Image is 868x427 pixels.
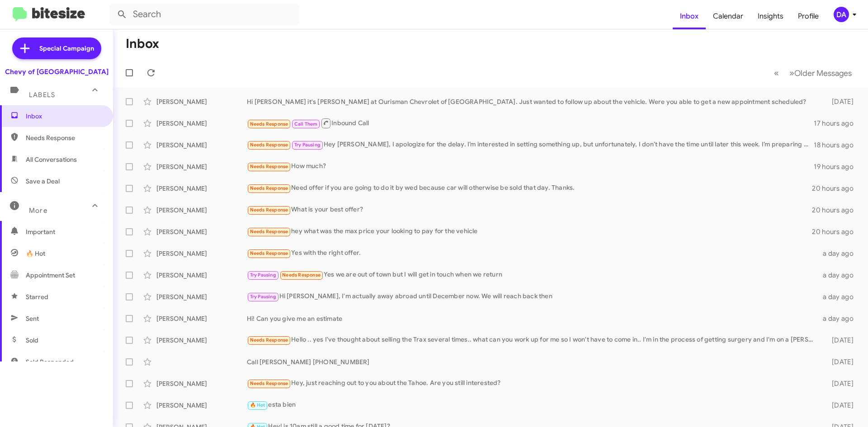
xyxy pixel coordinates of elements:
[26,177,60,186] span: Save a Deal
[250,142,288,148] span: Needs Response
[250,272,276,278] span: Try Pausing
[156,379,247,388] div: [PERSON_NAME]
[791,3,826,29] a: Profile
[247,270,817,280] div: Yes we are out of town but I will get in touch when we return
[817,249,861,258] div: a day ago
[817,271,861,280] div: a day ago
[774,67,779,79] span: «
[26,155,77,164] span: All Conversations
[784,64,857,82] button: Next
[247,314,817,323] div: Hi! Can you give me an estimate
[769,64,857,82] nav: Page navigation example
[126,37,159,51] h1: Inbox
[247,140,814,150] div: Hey [PERSON_NAME], I apologize for the delay. I’m interested in setting something up, but unfortu...
[247,97,817,106] div: Hi [PERSON_NAME] it's [PERSON_NAME] at Ourisman Chevrolet of [GEOGRAPHIC_DATA]. Just wanted to fo...
[247,117,814,129] div: Inbound Call
[12,38,101,59] a: Special Campaign
[247,183,812,193] div: Need offer if you are going to do it by wed because car will otherwise be sold that day. Thanks.
[294,121,318,127] span: Call Them
[26,336,38,345] span: Sold
[26,133,103,142] span: Needs Response
[250,207,288,213] span: Needs Response
[812,206,861,215] div: 20 hours ago
[247,226,812,237] div: hey what was the max price your looking to pay for the vehicle
[156,401,247,410] div: [PERSON_NAME]
[26,357,74,366] span: Sold Responded
[156,271,247,280] div: [PERSON_NAME]
[250,229,288,235] span: Needs Response
[673,3,706,29] a: Inbox
[156,206,247,215] div: [PERSON_NAME]
[247,161,814,172] div: How much?
[156,292,247,301] div: [PERSON_NAME]
[247,357,817,366] div: Call [PERSON_NAME] [PHONE_NUMBER]
[817,401,861,410] div: [DATE]
[250,250,288,256] span: Needs Response
[156,336,247,345] div: [PERSON_NAME]
[29,206,47,215] span: More
[817,379,861,388] div: [DATE]
[156,249,247,258] div: [PERSON_NAME]
[812,184,861,193] div: 20 hours ago
[156,184,247,193] div: [PERSON_NAME]
[26,112,103,121] span: Inbox
[250,337,288,343] span: Needs Response
[817,336,861,345] div: [DATE]
[817,292,861,301] div: a day ago
[794,68,852,78] span: Older Messages
[156,141,247,150] div: [PERSON_NAME]
[817,357,861,366] div: [DATE]
[250,164,288,169] span: Needs Response
[26,271,75,280] span: Appointment Set
[247,335,817,345] div: Hello .. yes I've thought about selling the Trax several times.. what can you work up for me so I...
[750,3,791,29] a: Insights
[817,314,861,323] div: a day ago
[834,7,849,22] div: DA
[250,185,288,191] span: Needs Response
[250,380,288,386] span: Needs Response
[282,272,321,278] span: Needs Response
[26,292,48,301] span: Starred
[247,291,817,302] div: Hi [PERSON_NAME], I'm actually away abroad until December now. We will reach back then
[156,119,247,128] div: [PERSON_NAME]
[250,121,288,127] span: Needs Response
[247,248,817,258] div: Yes with the right offer.
[814,119,861,128] div: 17 hours ago
[26,249,45,258] span: 🔥 Hot
[26,314,39,323] span: Sent
[247,378,817,389] div: Hey, just reaching out to you about the Tahoe. Are you still interested?
[5,67,108,76] div: Chevy of [GEOGRAPHIC_DATA]
[156,97,247,106] div: [PERSON_NAME]
[250,294,276,300] span: Try Pausing
[789,67,794,79] span: »
[812,227,861,236] div: 20 hours ago
[29,91,55,99] span: Labels
[156,227,247,236] div: [PERSON_NAME]
[817,97,861,106] div: [DATE]
[294,142,321,148] span: Try Pausing
[706,3,750,29] a: Calendar
[156,162,247,171] div: [PERSON_NAME]
[769,64,784,82] button: Previous
[826,7,858,22] button: DA
[26,227,103,236] span: Important
[250,402,265,408] span: 🔥 Hot
[156,314,247,323] div: [PERSON_NAME]
[814,162,861,171] div: 19 hours ago
[39,44,94,53] span: Special Campaign
[247,205,812,215] div: What is your best offer?
[814,141,861,150] div: 18 hours ago
[109,4,299,25] input: Search
[247,400,817,410] div: esta bien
